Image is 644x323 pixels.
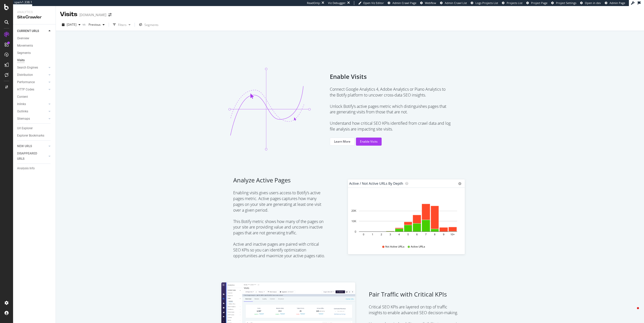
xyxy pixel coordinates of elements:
div: HTTP Codes [17,87,34,92]
a: Segments [17,50,52,56]
span: Projects List [507,1,522,5]
a: Distribution [17,72,47,78]
a: Search Engines [17,65,47,70]
button: Enable Visits [356,138,382,146]
span: vs [83,22,87,26]
button: Segments [137,21,160,29]
img: img [346,178,467,257]
div: Explorer Bookmarks [17,133,44,138]
div: Url Explorer [17,126,33,131]
div: arrow-right-arrow-left [108,13,111,17]
div: SiteCrawler [17,14,52,20]
a: Project Settings [551,1,576,5]
div: Overview [17,36,29,41]
img: visits [224,63,315,155]
span: Active and inactive pages are paired with critical SEO KPIs so you can identify optimization oppo... [233,241,325,259]
a: Analysis Info [17,166,52,171]
span: Open Viz Editor [363,1,384,5]
span: Pair Traffic with Critical KPIs [369,290,461,299]
div: NEW URLS [17,144,32,149]
div: Analytics [17,10,52,14]
div: Enable Visits [360,139,378,144]
span: Critical SEO KPIs are layered on top of traffic insights to enable advanced SEO decision-making. [369,304,461,316]
a: Content [17,94,52,100]
span: 2025 Sep. 26th [67,22,76,27]
a: Open Viz Editor [358,1,384,5]
a: Inlinks [17,102,47,107]
span: Admin Page [610,1,625,5]
a: Visits [17,58,30,63]
span: Admin Crawl List [445,1,467,5]
span: This Botify metric shows how many of the pages on your site are providing value and uncovers inac... [233,219,325,236]
a: HTTP Codes [17,87,47,92]
div: Viz Debugger: [328,1,346,5]
a: Open in dev [580,1,601,5]
button: Learn More [330,138,355,146]
button: Previous [87,21,107,29]
div: Visits [17,58,25,63]
div: Search Engines [17,65,38,70]
button: Filters [111,21,133,29]
a: Movements [17,43,52,48]
div: [DOMAIN_NAME] [79,12,106,17]
span: Analyze Active Pages [233,176,325,184]
div: ReadOnly: [307,1,320,5]
div: Inlinks [17,102,26,107]
div: Outlinks [17,109,28,114]
div: Performance [17,80,35,85]
span: Webflow [425,1,436,5]
a: Overview [17,36,52,41]
a: Admin Crawl Page [388,1,416,5]
a: Sitemaps [17,116,47,121]
div: DISAPPEARED URLS [17,151,43,161]
a: Url Explorer [17,126,52,131]
a: Explorer Bookmarks [17,133,52,138]
div: Distribution [17,72,33,78]
span: Project Settings [556,1,576,5]
div: Visits [60,10,77,19]
iframe: Intercom live chat [627,306,639,318]
a: NEW URLS [17,144,47,149]
div: Filters [118,23,127,27]
a: DISAPPEARED URLS [17,151,47,161]
a: Projects List [502,1,522,5]
span: Admin Crawl Page [392,1,416,5]
a: Webflow [420,1,436,5]
div: Movements [17,43,33,48]
div: Analysis Info [17,166,35,171]
a: Admin Crawl List [440,1,467,5]
span: Unlock Botify’s active pages metric which distinguishes pages that are generating visits from tho... [330,104,451,115]
div: Content [17,94,28,100]
span: Segments [144,23,158,27]
div: Sitemaps [17,116,30,121]
span: Previous [87,22,101,27]
div: CURRENT URLS [17,28,39,34]
div: Learn More [334,139,350,144]
a: Admin Page [605,1,625,5]
span: Enabling visits gives users access to Botify’s active pages metric. Active pages captures how man... [233,190,325,213]
span: Open in dev [585,1,601,5]
a: Project Page [526,1,547,5]
span: Connect Google Analytics 4, Adobe Analytics or Piano Analytics to the Botify platform to uncover ... [330,86,451,98]
span: Project Page [531,1,547,5]
button: [DATE] [60,21,83,29]
a: CURRENT URLS [17,28,47,34]
span: Understand how critical SEO KPIs identified from crawl data and log file analysis are impacting s... [330,120,451,132]
a: Performance [17,80,47,85]
span: Enable Visits [330,72,451,81]
span: Logs Projects List [475,1,498,5]
div: Segments [17,50,31,56]
a: Logs Projects List [471,1,498,5]
a: Outlinks [17,109,47,114]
